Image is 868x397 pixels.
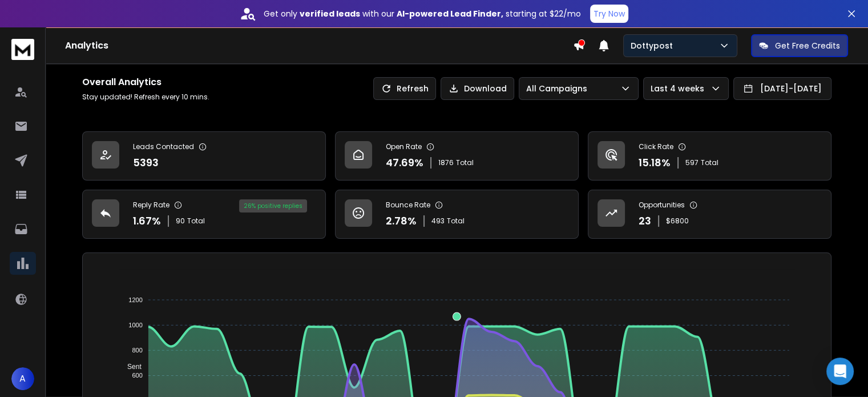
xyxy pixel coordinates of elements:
span: Total [456,158,474,167]
p: All Campaigns [526,83,592,94]
a: Click Rate15.18%597Total [588,131,831,181]
p: Leads Contacted [133,142,194,151]
span: 597 [685,158,699,167]
p: Bounce Rate [386,200,430,210]
p: Download [464,83,507,94]
button: A [11,367,34,390]
strong: verified leads [300,8,360,19]
button: Download [441,77,514,100]
span: 493 [431,216,445,226]
p: Get Free Credits [775,40,840,51]
div: Open Intercom Messenger [826,358,854,385]
p: 47.69 % [386,155,423,171]
tspan: 800 [132,347,143,354]
a: Bounce Rate2.78%493Total [335,190,579,239]
button: [DATE]-[DATE] [733,77,831,100]
p: 23 [639,213,651,229]
p: Stay updated! Refresh every 10 mins. [82,93,209,102]
tspan: 600 [132,372,143,379]
p: Refresh [397,83,429,94]
button: Try Now [590,5,628,23]
a: Reply Rate1.67%90Total26% positive replies [82,190,326,239]
button: Refresh [373,77,436,100]
span: 1876 [438,158,454,167]
tspan: 1000 [128,322,142,328]
button: Get Free Credits [751,34,848,57]
h1: Analytics [65,39,573,53]
p: Dottypost [631,40,677,51]
p: Click Rate [639,142,673,151]
p: 15.18 % [639,155,671,171]
p: Last 4 weeks [651,83,709,94]
p: Try Now [594,8,625,19]
span: Sent [119,363,142,371]
a: Opportunities23$6800 [588,190,831,239]
p: Opportunities [639,200,685,210]
p: 5393 [133,155,159,171]
p: 1.67 % [133,213,161,229]
p: Reply Rate [133,200,169,210]
p: 2.78 % [386,213,417,229]
h1: Overall Analytics [82,75,209,89]
div: 26 % positive replies [239,199,307,212]
strong: AI-powered Lead Finder, [397,8,503,19]
span: Total [701,158,718,167]
p: Open Rate [386,142,422,151]
span: Total [447,216,465,226]
a: Open Rate47.69%1876Total [335,131,579,181]
img: logo [11,39,34,60]
a: Leads Contacted5393 [82,131,326,181]
p: $ 6800 [666,216,689,226]
span: Total [187,216,205,226]
p: Get only with our starting at $22/mo [264,8,581,19]
tspan: 1200 [128,296,142,303]
span: 90 [176,216,185,226]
